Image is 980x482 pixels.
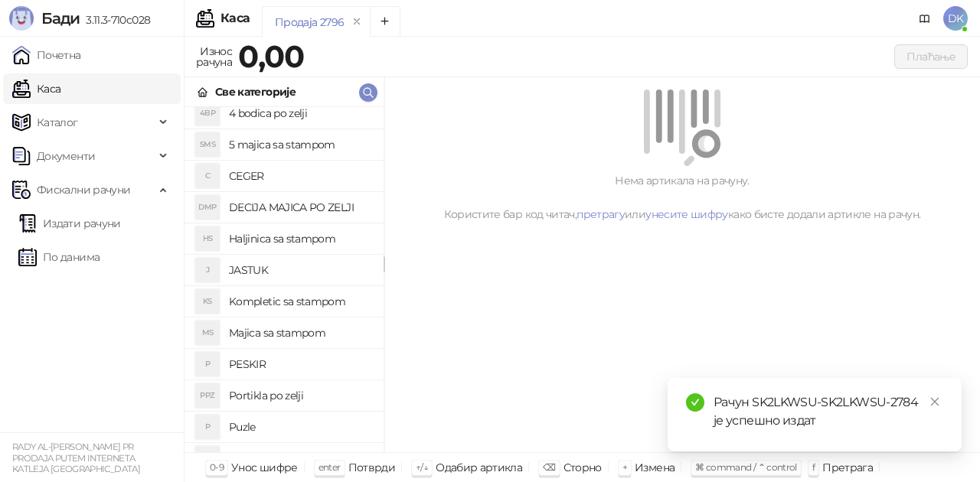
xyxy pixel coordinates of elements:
span: Фискални рачуни [37,174,130,205]
span: close [929,396,940,407]
small: RADY AL-[PERSON_NAME] PR PRODAJA PUTEM INTERNETA KATLEJA [GEOGRAPHIC_DATA] [12,441,140,474]
div: DMP [195,195,220,220]
div: 5MS [195,132,220,157]
h4: DECIJA MAJICA PO ZELJI [229,195,371,220]
a: Close [926,393,943,410]
div: Каса [220,12,250,24]
div: J [195,258,220,282]
div: grid [185,107,384,452]
div: Одабир артикла [436,458,522,477]
span: DK [943,6,968,31]
h4: Majica sa stampom [229,321,371,345]
div: Претрага [822,458,873,477]
div: KS [195,289,220,314]
img: Logo [9,6,34,31]
div: Продаја 2796 [275,14,344,31]
button: remove [347,15,367,28]
span: enter [318,461,341,473]
span: Документи [37,141,95,171]
span: ↑/↓ [416,461,428,473]
a: Почетна [12,40,81,70]
div: SJI [195,446,220,471]
h4: Kompletic sa stampom [229,289,371,314]
a: Каса [12,73,60,104]
span: f [812,461,815,473]
h4: Portikla po zelji [229,383,371,408]
span: Каталог [37,107,78,138]
h4: 4 bodica po zelji [229,101,371,125]
h4: Puzle [229,415,371,439]
h4: Haljinica sa stampom [229,226,371,251]
span: ⌘ command / ⌃ control [695,461,797,473]
div: Нема артикала на рачуну. Користите бар код читач, или како бисте додали артикле на рачун. [403,172,962,223]
span: + [622,461,627,473]
div: Рачун SK2LKWSU-SK2LKWSU-2784 је успешно издат [714,393,943,430]
a: претрагу [577,207,625,221]
span: ⌫ [543,461,555,473]
div: Унос шифре [231,458,298,477]
div: Измена [635,458,675,477]
h4: CEGER [229,164,371,188]
button: Add tab [370,6,400,37]
a: Издати рачуни [18,208,121,239]
div: Износ рачуна [193,41,235,72]
a: По данима [18,242,100,272]
div: P [195,415,220,439]
button: Плаћање [894,44,968,69]
div: Сторно [563,458,602,477]
div: Потврди [348,458,396,477]
h4: 5 majica sa stampom [229,132,371,157]
div: Све категорије [215,83,296,100]
div: C [195,164,220,188]
span: check-circle [686,393,704,412]
span: 0-9 [210,461,224,473]
h4: SET JASTUK I BODIC [229,446,371,471]
div: MS [195,321,220,345]
h4: PESKIR [229,352,371,376]
a: Документација [913,6,937,31]
a: унесите шифру [645,207,728,221]
div: PPZ [195,383,220,408]
span: 3.11.3-710c028 [80,13,150,27]
span: Бади [41,9,80,28]
div: P [195,352,220,376]
h4: JASTUK [229,258,371,282]
div: 4BP [195,101,220,125]
div: HS [195,226,220,251]
strong: 0,00 [238,37,304,75]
